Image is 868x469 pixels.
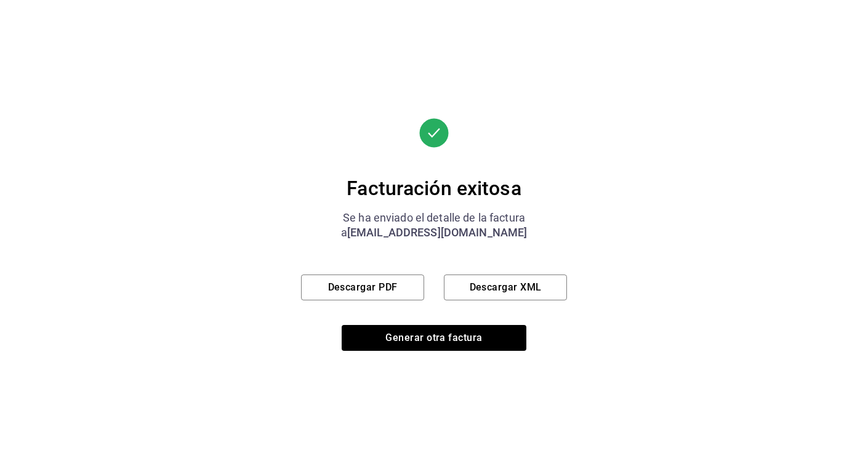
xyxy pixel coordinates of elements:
div: Facturación exitosa [301,176,567,201]
button: Descargar PDF [301,275,424,300]
span: [EMAIL_ADDRESS][DOMAIN_NAME] [347,226,528,239]
div: Se ha enviado el detalle de la factura [301,210,567,225]
div: a [301,225,567,240]
button: Descargar XML [444,275,567,300]
button: Generar otra factura [342,325,526,351]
